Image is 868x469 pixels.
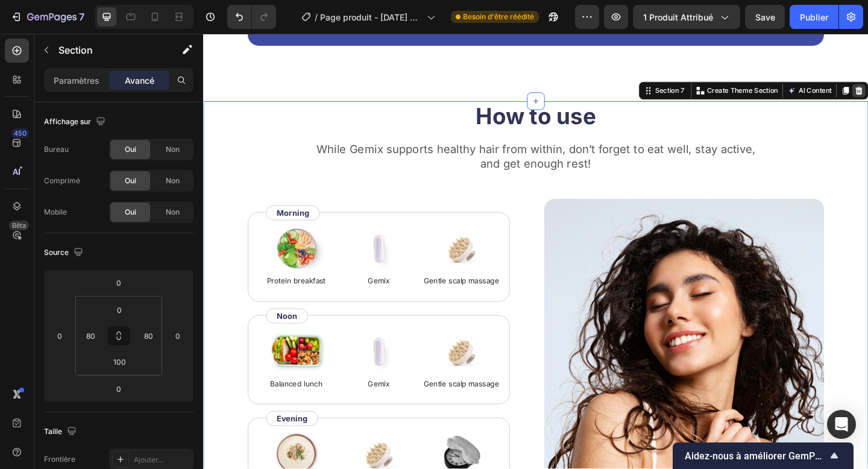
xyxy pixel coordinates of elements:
font: Bêta [12,221,26,230]
button: 7 [5,5,90,29]
font: Bureau [44,145,69,154]
p: Gentle scalp massage [239,376,322,388]
div: Section 7 [489,57,526,68]
font: 1 produit attribué [643,12,713,22]
font: Paramètres [54,75,99,86]
font: / [315,12,318,22]
font: Oui [125,145,136,154]
button: AI Content [633,55,686,69]
img: gempages_586082945240924867-f70eae8f-5ec4-4fbe-a719-1b02f6ebdec9.png [161,321,221,370]
font: Publier [800,12,828,22]
img: gempages_586082945240924867-f1a2a329-4b05-43fe-af12-70e8f127c041.png [251,321,311,370]
p: Protein breakfast [60,263,142,275]
input: 100 px [107,353,131,371]
font: Non [166,145,180,154]
input: 80px [139,327,157,345]
font: Taille [44,427,62,436]
p: While Gemix supports healthy hair from within, don’t forget to eat well, stay active, and get eno... [49,118,674,150]
font: Page produit - [DATE] 23:03:11 [320,12,418,35]
p: Gemix [149,263,232,275]
font: Avancé [125,75,154,86]
p: Evening [80,412,113,425]
font: Source [44,248,69,257]
h2: How to use [48,74,675,107]
font: Mobile [44,207,67,216]
p: Section [58,43,157,57]
font: Frontière [44,455,75,464]
img: gempages_586082945240924867-f1a2a329-4b05-43fe-af12-70e8f127c041.png [251,209,311,257]
div: Annuler/Rétablir [227,5,276,29]
p: Balanced lunch [60,376,142,388]
font: 450 [14,129,27,137]
input: 0 [51,327,69,345]
font: Comprimé [44,176,80,185]
p: Noon [80,301,102,313]
font: Affichage sur [44,117,91,126]
font: Section [58,44,93,56]
input: 0 [107,380,131,398]
p: Create Theme Section [548,57,625,68]
font: Non [166,207,180,216]
font: Oui [125,176,136,185]
div: Ouvrir Intercom Messenger [827,410,856,439]
font: Ajouter... [134,455,163,464]
font: Besoin d'être réédité [463,12,534,21]
input: 0px [107,301,131,319]
font: 7 [79,11,84,23]
button: Publier [790,5,838,29]
img: gempages_586082945240924867-ccf747c6-d959-46b0-92ed-813bee615028.png [71,209,131,257]
font: Non [166,176,180,185]
img: gempages_586082945240924867-fa34240c-9639-4f7b-a8ba-9dae9d4f35fc.png [71,321,131,370]
p: Morning [80,189,115,201]
p: Gentle scalp massage [239,263,322,275]
img: gempages_586082945240924867-f70eae8f-5ec4-4fbe-a719-1b02f6ebdec9.png [161,209,221,257]
input: 0 [107,274,131,292]
button: Save [745,5,785,29]
p: Gemix [149,376,232,388]
iframe: Zone de conception [203,34,868,469]
font: Oui [125,207,136,216]
input: 0 [169,327,187,345]
input: 80px [81,327,99,345]
span: Save [755,12,775,22]
button: Afficher l'enquête - Aidez-nous à améliorer GemPages ! [685,449,841,463]
font: Aidez-nous à améliorer GemPages ! [685,450,841,462]
button: 1 produit attribué [633,5,740,29]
